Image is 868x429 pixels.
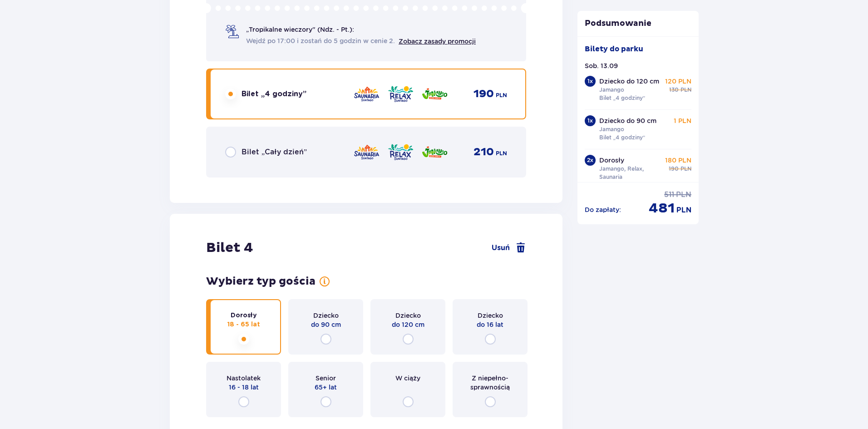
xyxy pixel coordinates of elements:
[585,44,643,54] p: Bilety do parku
[313,311,339,320] p: Dziecko
[395,374,420,383] p: W ciąży
[599,116,656,125] p: Dziecko do 90 cm
[478,311,503,320] p: Dziecko
[674,116,691,125] p: 1 PLN
[492,243,510,253] span: Usuń
[585,205,621,214] p: Do zapłaty :
[585,76,596,87] div: 1 x
[227,320,260,329] p: 18 - 65 lat
[399,38,476,45] a: Zobacz zasady promocji
[242,147,307,157] p: Bilet „Cały dzień”
[242,89,306,99] p: Bilet „4 godziny”
[231,311,257,320] p: Dorosły
[669,165,679,173] p: 190
[599,94,646,102] p: Bilet „4 godziny”
[353,84,380,104] img: zone logo
[227,374,261,383] p: Nastolatek
[599,86,624,94] p: Jamango
[229,383,259,392] p: 16 - 18 lat
[665,156,691,165] p: 180 PLN
[353,143,380,162] img: zone logo
[669,86,679,94] p: 130
[664,190,674,200] p: 511
[395,311,421,320] p: Dziecko
[473,145,494,159] p: 210
[316,374,336,383] p: Senior
[599,125,624,133] p: Jamango
[246,36,395,45] span: Wejdź po 17:00 i zostań do 5 godzin w cenie 2.
[496,149,507,158] p: PLN
[585,61,618,70] p: Sob. 13.09
[577,18,699,29] p: Podsumowanie
[206,275,316,288] p: Wybierz typ gościa
[311,320,341,329] p: do 90 cm
[681,165,691,173] p: PLN
[599,165,662,181] p: Jamango, Relax, Saunaria
[206,239,253,256] p: Bilet 4
[599,77,659,86] p: Dziecko do 120 cm
[585,115,596,126] div: 1 x
[421,143,448,162] img: zone logo
[392,320,424,329] p: do 120 cm
[599,156,624,165] p: Dorosły
[676,190,691,200] p: PLN
[477,320,503,329] p: do 16 lat
[599,133,646,142] p: Bilet „4 godziny”
[421,84,448,104] img: zone logo
[461,374,519,392] p: Z niepełno­sprawnością
[492,242,526,253] a: Usuń
[387,143,414,162] img: zone logo
[665,77,691,86] p: 120 PLN
[387,84,414,104] img: zone logo
[246,25,354,34] p: „Tropikalne wieczory" (Ndz. - Pt.):
[676,205,691,215] p: PLN
[599,181,646,189] p: Bilet „4 godziny”
[496,91,507,99] p: PLN
[473,87,494,101] p: 190
[315,383,337,392] p: 65+ lat
[649,200,675,217] p: 481
[585,155,596,166] div: 2 x
[681,86,691,94] p: PLN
